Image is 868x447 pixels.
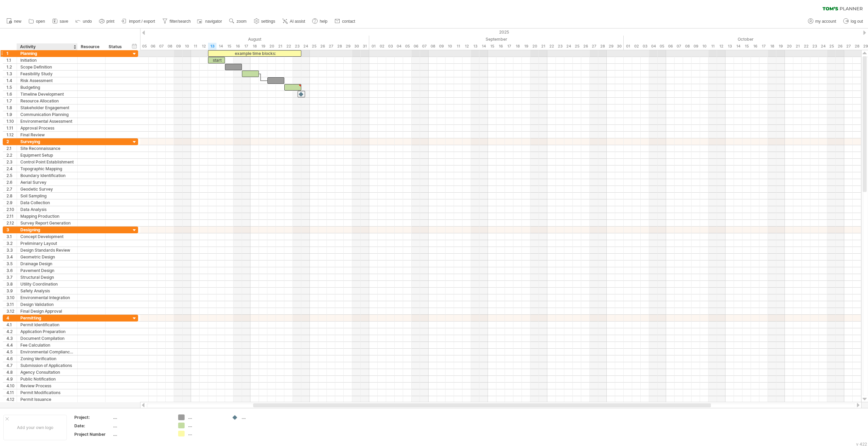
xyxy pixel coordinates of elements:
div: Risk Assessment [20,77,74,84]
div: 1.7 [6,98,17,104]
div: Sunday, 21 September 2025 [539,43,547,50]
div: 2.1 [6,145,17,152]
div: Permit Modifications [20,389,74,396]
a: filter/search [161,17,193,26]
div: Tuesday, 30 September 2025 [615,43,624,50]
div: Survey Report Generation [20,220,74,226]
div: Drainage Design [20,260,74,267]
div: Final Design Approval [20,308,74,314]
div: Document Compilation [20,335,74,342]
div: 3.6 [6,267,17,274]
div: Mapping Production [20,213,74,219]
div: Thursday, 14 August 2025 [216,43,225,50]
div: Tuesday, 26 August 2025 [318,43,327,50]
div: Feasibility Study [20,71,74,77]
div: 1 [6,50,17,57]
div: Saturday, 11 October 2025 [709,43,717,50]
div: 1.9 [6,111,17,118]
div: 1.3 [6,71,17,77]
div: 2.2 [6,152,17,158]
div: Planning [20,50,74,57]
span: open [36,19,45,24]
div: Tuesday, 2 September 2025 [378,43,386,50]
div: Wednesday, 13 August 2025 [208,43,216,50]
div: 2.12 [6,220,17,226]
a: log out [842,17,865,26]
div: Communication Planning [20,111,74,118]
div: September 2025 [369,36,624,43]
div: Project Number [74,431,112,437]
div: Friday, 26 September 2025 [581,43,590,50]
div: Tuesday, 28 October 2025 [853,43,861,50]
div: Saturday, 20 September 2025 [530,43,539,50]
div: 4.8 [6,369,17,375]
div: Fee Calculation [20,342,74,348]
div: Budgeting [20,84,74,91]
span: help [320,19,327,24]
div: 1.1 [6,57,17,63]
div: Approval Process [20,125,74,131]
div: Saturday, 23 August 2025 [293,43,301,50]
div: Geometric Design [20,254,74,260]
span: AI assist [290,19,305,24]
div: Friday, 19 September 2025 [522,43,530,50]
div: Boundary Identification [20,172,74,179]
div: example time blocks: [208,50,301,57]
div: 1.12 [6,132,17,138]
div: 1.6 [6,91,17,97]
div: Monday, 1 September 2025 [369,43,378,50]
div: Final Review [20,132,74,138]
div: Utility Coordination [20,281,74,287]
div: 2.8 [6,193,17,199]
div: Tuesday, 21 October 2025 [793,43,802,50]
div: Thursday, 21 August 2025 [276,43,284,50]
div: 4.1 [6,322,17,328]
div: Monday, 15 September 2025 [488,43,496,50]
div: Wednesday, 1 October 2025 [624,43,632,50]
div: start [208,57,225,63]
div: 3.10 [6,294,17,301]
div: .... [113,423,170,429]
div: 4.2 [6,328,17,335]
a: save [51,17,70,26]
div: Wednesday, 20 August 2025 [267,43,276,50]
div: Designing [20,227,74,233]
div: Sunday, 31 August 2025 [361,43,369,50]
div: Tuesday, 16 September 2025 [496,43,505,50]
div: Sunday, 5 October 2025 [658,43,666,50]
div: Permit Issuance [20,396,74,403]
a: open [27,17,47,26]
div: Site Reconnaissance [20,145,74,152]
div: Geodetic Survey [20,186,74,192]
span: save [60,19,68,24]
div: .... [188,414,225,420]
div: v 422 [856,442,867,447]
div: .... [113,414,170,420]
div: Saturday, 9 August 2025 [174,43,183,50]
div: Sunday, 14 September 2025 [479,43,488,50]
div: Review Process [20,383,74,389]
a: new [5,17,23,26]
div: Structural Design [20,274,74,280]
div: Wednesday, 15 October 2025 [742,43,751,50]
span: navigator [205,19,222,24]
div: Tuesday, 5 August 2025 [140,43,149,50]
span: print [107,19,114,24]
a: undo [74,17,94,26]
div: 4.9 [6,376,17,382]
span: settings [261,19,275,24]
div: Equipment Setup [20,152,74,158]
div: Friday, 22 August 2025 [284,43,293,50]
div: Agency Consultation [20,369,74,375]
div: Tuesday, 12 August 2025 [200,43,208,50]
div: Data Analysis [20,206,74,213]
a: contact [333,17,357,26]
div: Friday, 29 August 2025 [344,43,352,50]
div: Wednesday, 24 September 2025 [564,43,573,50]
div: .... [242,414,279,420]
div: Thursday, 7 August 2025 [157,43,166,50]
div: Wednesday, 17 September 2025 [505,43,513,50]
div: .... [188,423,225,428]
div: 4.10 [6,383,17,389]
div: Wednesday, 22 October 2025 [802,43,810,50]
